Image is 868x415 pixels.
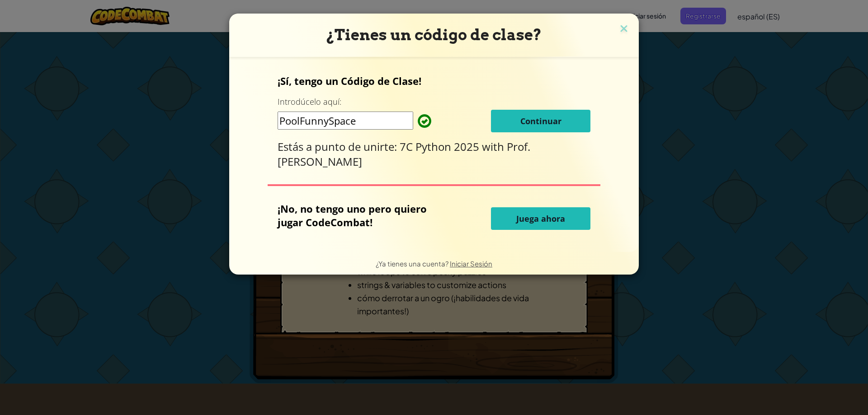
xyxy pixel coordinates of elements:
[278,74,591,88] p: ¡Sí, tengo un Código de Clase!
[520,116,561,126] span: Continuar
[618,23,630,36] img: close icon
[400,139,482,154] span: 7C Python 2025
[491,110,590,132] button: Continuar
[278,139,400,154] span: Estás a punto de unirte:
[326,26,542,44] span: ¿Tienes un código de clase?
[491,207,590,230] button: Juega ahora
[278,139,530,169] span: Prof. [PERSON_NAME]
[376,259,450,268] span: ¿Ya tienes una cuenta?
[278,202,446,229] p: ¡No, no tengo uno pero quiero jugar CodeCombat!
[482,139,507,154] span: with
[450,259,492,268] a: Iniciar Sesión
[278,96,341,107] label: Introdúcelo aquí:
[516,213,565,224] span: Juega ahora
